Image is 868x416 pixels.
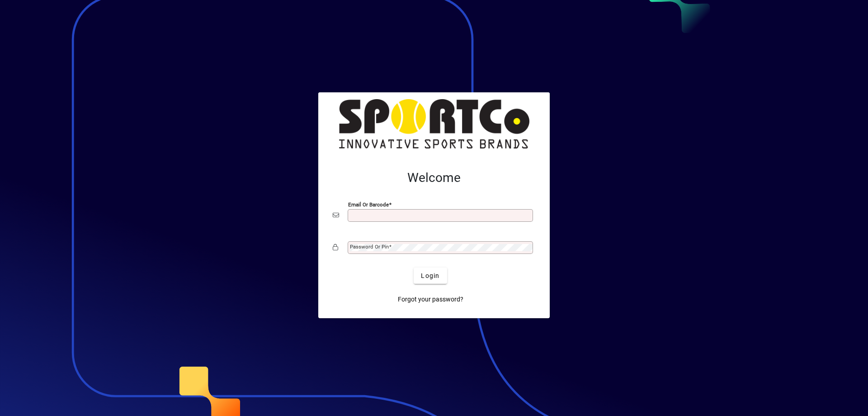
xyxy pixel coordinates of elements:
[350,244,389,250] mat-label: Password or Pin
[414,268,447,284] button: Login
[348,201,389,208] mat-label: Email or Barcode
[398,295,463,304] span: Forgot your password?
[394,291,467,307] a: Forgot your password?
[333,170,535,186] h2: Welcome
[421,271,439,281] span: Login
